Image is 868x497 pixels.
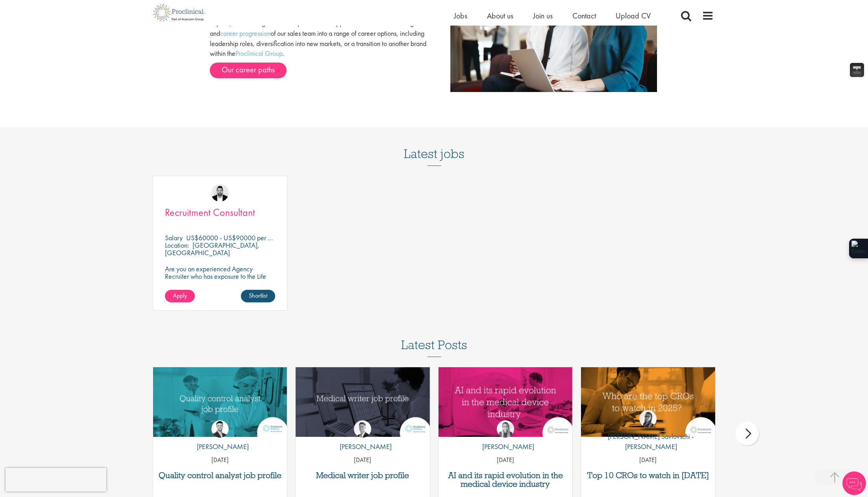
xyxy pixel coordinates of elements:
img: Top 10 CROs 2025 | Proclinical [581,367,715,437]
a: Hannah Burke [PERSON_NAME] [476,420,534,456]
img: AI and Its Impact on the Medical Device Industry | Proclinical [439,367,573,437]
a: Link to a post [296,367,430,437]
a: Theodora Savlovschi - Wicks [PERSON_NAME] Savlovschi - [PERSON_NAME] [581,410,715,455]
h3: Latest Posts [401,338,467,357]
p: [DATE] [296,456,430,465]
p: [DATE] [581,456,715,465]
h3: Latest jobs [404,127,465,166]
a: About us [487,11,513,21]
p: [DATE] [153,456,287,465]
p: [DATE] [439,456,573,465]
img: Medical writer job profile [296,367,430,437]
a: Link to a post [581,367,715,437]
a: Joshua Godden [PERSON_NAME] [191,420,249,456]
img: Joshua Godden [211,420,229,438]
a: Jobs [454,11,467,21]
a: AI and its rapid evolution in the medical device industry [442,471,569,488]
a: Proclinical Group [235,49,283,58]
a: Link to a post [153,367,287,437]
span: Recruitment Consultant [165,206,255,219]
a: Link to a post [439,367,573,437]
img: Extension Icon [851,241,866,256]
p: Are you an experienced Agency Recruiter who has exposure to the Life Sciences market and looking ... [165,265,276,295]
a: Contact [572,11,596,21]
img: quality control analyst job profile [153,367,287,437]
img: Hannah Burke [497,420,514,438]
span: Salary [165,233,183,242]
iframe: reCAPTCHA [6,468,106,491]
img: George Watson [354,420,371,438]
div: next [735,422,759,445]
a: career progression [220,29,270,38]
a: Top 10 CROs to watch in [DATE] [585,471,711,480]
a: Medical writer job profile [300,471,426,480]
span: Apply [173,291,187,300]
a: Our career paths [210,63,287,78]
a: Shortlist [241,290,275,302]
img: Theodora Savlovschi - Wicks [639,410,657,427]
a: George Watson [PERSON_NAME] [334,420,392,456]
p: US$60000 - US$90000 per annum [186,233,285,242]
a: Join us [533,11,553,21]
p: [PERSON_NAME] [334,442,392,452]
a: Recruitment Consultant [165,208,276,217]
span: Location: [165,241,189,250]
a: Apply [165,290,195,302]
a: Quality control analyst job profile [157,471,283,480]
p: [PERSON_NAME] [191,442,249,452]
img: Ross Wilkings [211,184,229,202]
img: Chatbot [842,471,866,495]
p: [GEOGRAPHIC_DATA], [GEOGRAPHIC_DATA] [165,241,259,257]
p: [PERSON_NAME] [476,442,534,452]
a: Upload CV [616,11,651,21]
p: [PERSON_NAME] Savlovschi - [PERSON_NAME] [581,431,715,451]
